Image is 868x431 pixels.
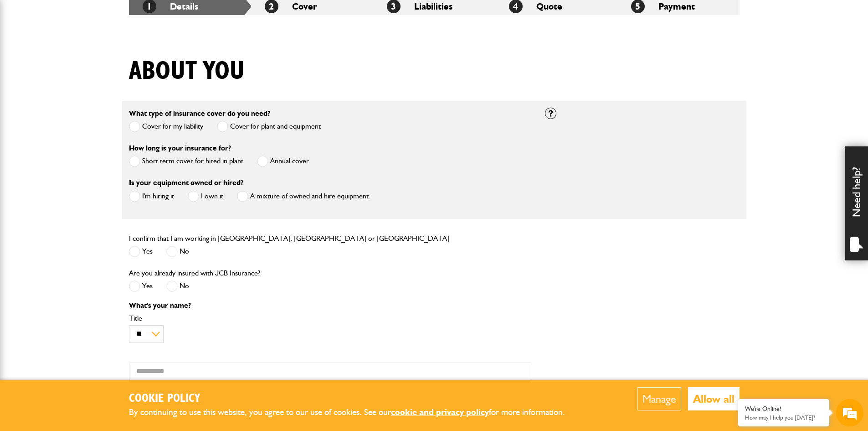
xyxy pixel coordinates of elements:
[129,191,174,202] label: I'm hiring it
[237,191,369,202] label: A mixture of owned and hire equipment
[129,56,245,87] h1: About you
[129,392,580,406] h2: Cookie Policy
[129,280,153,292] label: Yes
[745,414,822,421] p: How may I help you today?
[688,387,740,410] button: Allow all
[745,405,822,413] div: We're Online!
[188,191,223,202] label: I own it
[129,121,203,132] label: Cover for my liability
[129,405,580,420] p: By continuing to use this website, you agree to our use of cookies. See our for more information.
[129,110,270,117] label: What type of insurance cover do you need?
[166,246,189,257] label: No
[129,156,243,167] label: Short term cover for hired in plant
[637,387,681,410] button: Manage
[129,315,531,322] label: Title
[129,145,231,152] label: How long is your insurance for?
[129,246,153,257] label: Yes
[845,146,868,260] div: Need help?
[391,407,489,417] a: cookie and privacy policy
[129,235,449,242] label: I confirm that I am working in [GEOGRAPHIC_DATA], [GEOGRAPHIC_DATA] or [GEOGRAPHIC_DATA]
[129,179,243,187] label: Is your equipment owned or hired?
[129,302,531,309] p: What's your name?
[257,156,309,167] label: Annual cover
[217,121,321,132] label: Cover for plant and equipment
[129,270,260,277] label: Are you already insured with JCB Insurance?
[166,280,189,292] label: No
